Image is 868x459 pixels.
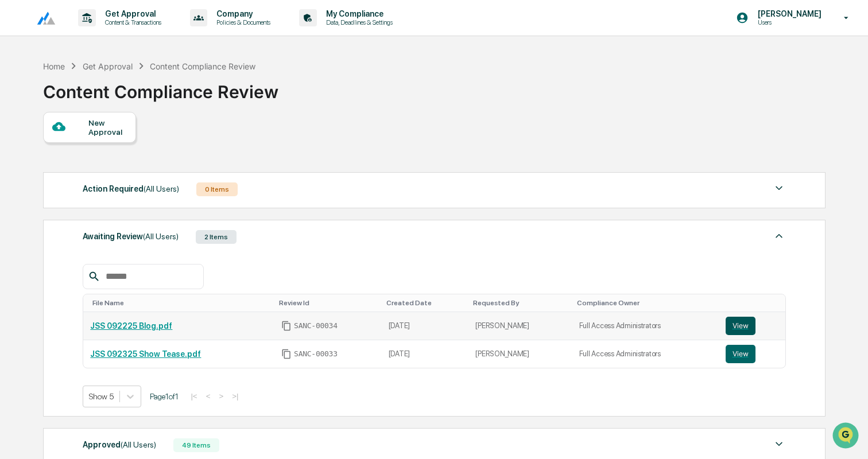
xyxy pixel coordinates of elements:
span: Copy Id [281,321,292,331]
button: |< [187,391,200,401]
div: 49 Items [173,438,219,452]
div: Awaiting Review [83,229,179,244]
span: (All Users) [121,440,156,449]
div: Toggle SortBy [473,299,567,307]
td: [DATE] [382,312,469,340]
td: [PERSON_NAME] [468,312,572,340]
p: Data, Deadlines & Settings [317,18,398,26]
span: Pylon [114,195,139,203]
div: Toggle SortBy [728,299,781,307]
div: Get Approval [83,61,133,71]
a: Powered byPylon [81,194,139,203]
p: Policies & Documents [207,18,276,26]
button: < [203,391,214,401]
td: [PERSON_NAME] [468,340,572,368]
div: Toggle SortBy [577,299,714,307]
a: JSS 092325 Show Tease.pdf [90,349,201,359]
span: (All Users) [143,232,179,241]
div: Toggle SortBy [92,299,270,307]
p: Get Approval [96,9,167,18]
button: Start new chat [195,91,209,105]
span: SANC-00033 [294,349,338,359]
p: [PERSON_NAME] [749,9,827,18]
img: 1746055101610-c473b297-6a78-478c-a979-82029cc54cd1 [11,88,32,108]
div: Content Compliance Review [150,61,255,71]
div: We're available if you need us! [39,99,145,108]
p: Users [749,18,827,26]
span: Attestations [95,145,142,156]
p: Content & Transactions [96,18,167,26]
td: Full Access Administrators [572,340,719,368]
button: View [726,345,755,363]
div: Approved [83,437,156,452]
td: Full Access Administrators [572,312,719,340]
a: 🗄️Attestations [79,140,147,161]
span: Data Lookup [23,166,72,178]
div: 0 Items [196,182,238,196]
div: Home [43,61,65,71]
button: >| [228,391,242,401]
img: caret [772,229,786,243]
div: New Approval [88,118,127,137]
div: 🗄️ [83,146,92,155]
span: Copy Id [281,349,292,359]
div: 🖐️ [11,146,21,155]
img: caret [772,437,786,451]
span: Page 1 of 1 [150,392,179,401]
span: SANC-00034 [294,321,338,330]
iframe: Open customer support [831,421,862,452]
div: Content Compliance Review [43,72,278,102]
span: Preclearance [23,145,74,156]
p: How can we help? [11,24,209,42]
div: Action Required [83,181,179,196]
button: > [215,391,227,401]
button: View [726,317,755,335]
span: (All Users) [144,184,179,193]
td: [DATE] [382,340,469,368]
p: My Compliance [317,9,398,18]
p: Company [207,9,276,18]
a: JSS 092225 Blog.pdf [90,321,172,330]
div: 2 Items [196,230,237,244]
div: Toggle SortBy [386,299,464,307]
a: View [726,317,779,335]
a: View [726,345,779,363]
a: 🖐️Preclearance [7,140,79,161]
div: 🔎 [11,168,21,177]
img: caret [772,181,786,195]
img: logo [28,11,55,25]
div: Start new chat [39,88,188,99]
div: Toggle SortBy [279,299,377,307]
a: 🔎Data Lookup [7,162,77,182]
